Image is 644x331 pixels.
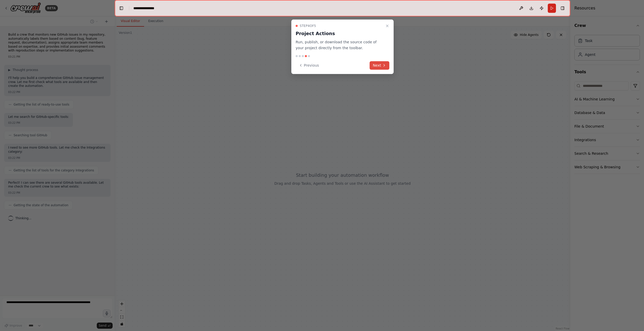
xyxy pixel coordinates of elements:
button: Next [370,61,389,70]
button: Previous [296,61,322,70]
button: Close walkthrough [384,23,390,29]
span: Step 4 of 5 [300,24,316,28]
p: Run, publish, or download the source code of your project directly from the toolbar. [296,39,383,51]
button: Hide left sidebar [118,5,125,12]
h3: Project Actions [296,30,383,37]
